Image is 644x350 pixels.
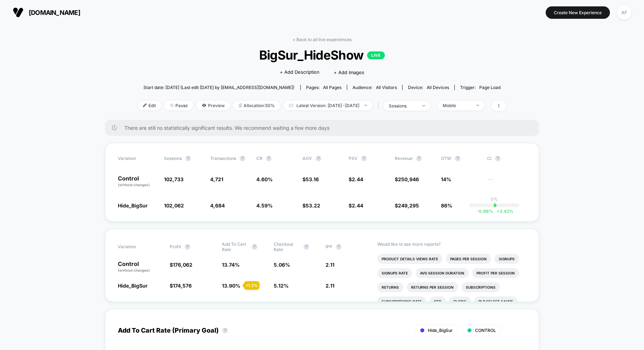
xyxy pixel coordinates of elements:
button: ? [495,156,501,161]
img: end [170,104,174,107]
li: Avg Session Duration [416,268,469,278]
span: 86% [441,202,452,209]
li: Returns [377,282,403,292]
span: Latest Version: [DATE] - [DATE] [284,101,372,110]
span: Hide_BigSur [118,283,148,289]
span: 13.74 % [222,262,240,268]
p: Control [118,176,157,188]
img: end [422,105,425,106]
span: 4.59 % [256,202,273,209]
span: 4,721 [210,176,223,182]
span: Checkout Rate [274,241,300,252]
div: + 1.2 % [244,281,260,290]
div: sessions [389,103,417,109]
span: + Add Images [334,70,364,75]
button: ? [316,156,321,161]
div: Trigger: [460,85,501,90]
span: 4,684 [210,202,225,209]
span: 5.06 % [274,262,290,268]
li: Signups [495,254,519,264]
button: ? [185,156,191,161]
span: 53.16 [306,176,319,182]
div: Audience: [353,85,397,90]
span: Revenue [395,156,413,161]
button: ? [304,244,309,250]
button: ? [252,244,257,250]
span: [DOMAIN_NAME] [29,9,80,16]
img: Visually logo [13,7,23,18]
button: [DOMAIN_NAME] [11,7,82,18]
span: + Add Description [280,69,320,76]
button: ? [336,244,342,250]
span: Pause [165,101,193,110]
span: $ [170,283,192,289]
p: Control [118,261,163,273]
span: Allocation: 50% [234,101,280,110]
p: Would like to see more reports? [377,241,526,247]
span: $ [349,202,363,209]
span: Variation [118,241,157,252]
div: AF [617,6,631,20]
span: CR [256,156,262,161]
img: end [476,105,479,106]
button: Create New Experience [546,6,610,19]
span: + [497,209,500,214]
span: All Visitors [376,85,397,90]
span: 13.90 % [222,283,240,289]
span: Page Load [479,85,501,90]
span: Device: [402,85,454,90]
span: 4.60 % [256,176,273,182]
span: 249,295 [398,202,419,209]
span: Add To Cart Rate [222,241,248,252]
span: Profit [170,244,181,249]
img: calendar [289,104,293,107]
span: (without changes) [118,183,150,187]
button: ? [185,244,190,250]
li: Signups Rate [377,268,412,278]
span: 2.11 [326,262,334,268]
button: ? [266,156,272,161]
span: 176,062 [173,262,192,268]
a: < Back to all live experiences [293,37,351,42]
span: $ [302,176,319,182]
span: IPP [326,244,332,249]
button: ? [416,156,422,161]
span: Sessions [164,156,182,161]
span: all devices [427,85,449,90]
span: CI [487,156,526,161]
li: Pages Per Session [446,254,491,264]
button: ? [222,328,228,333]
li: Product Details Views Rate [377,254,442,264]
li: Subscriptions Rate [377,296,426,306]
span: CONTROL [475,328,496,333]
p: LIVE [367,51,385,59]
li: Returns Per Session [407,282,458,292]
p: 0% [491,196,498,202]
span: 5.12 % [274,283,289,289]
span: Hide_BigSur [428,328,453,333]
span: AOV [302,156,312,161]
span: $ [302,202,320,209]
span: 2.44 [352,202,363,209]
span: Preview [197,101,230,110]
span: There are still no statistically significant results. We recommend waiting a few more days [124,125,525,131]
span: 102,062 [164,202,184,209]
li: Plp Select Sahde [474,296,517,306]
span: 174,576 [173,283,192,289]
span: Variation [118,156,157,161]
span: 2.11 [326,283,334,289]
span: | [376,101,383,111]
img: edit [143,104,147,107]
li: Subscriptions [462,282,500,292]
div: Mobile [443,103,471,108]
span: 250,946 [398,176,419,182]
button: ? [455,156,460,161]
span: PSV [349,156,358,161]
span: 102,733 [164,176,184,182]
img: rebalance [239,104,242,107]
span: 14% [441,176,451,182]
li: Profit Per Session [472,268,519,278]
span: Start date: [DATE] (Last edit [DATE] by [EMAIL_ADDRESS][DOMAIN_NAME]) [143,85,294,90]
button: AF [615,5,633,20]
p: | [493,202,495,207]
